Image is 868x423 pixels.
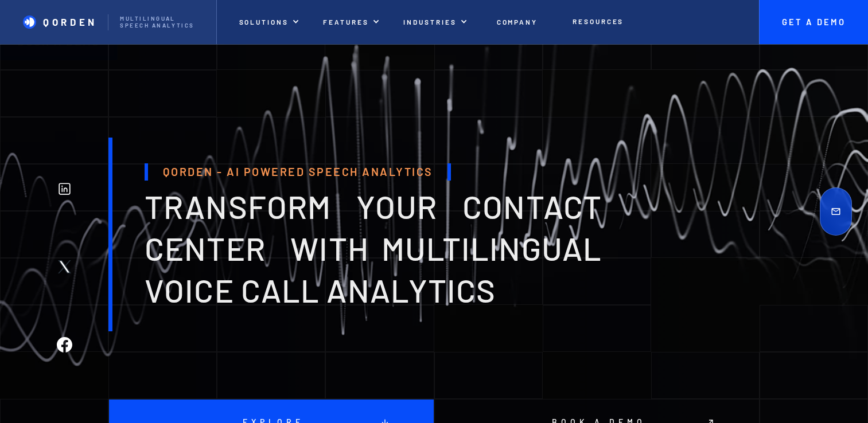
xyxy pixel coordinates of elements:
p: INDUSTRIES [403,18,456,26]
p: Multilingual Speech analytics [120,15,204,29]
p: features [323,18,369,26]
p: Resources [573,17,624,25]
img: Twitter [57,259,72,275]
h1: Qorden - AI Powered Speech Analytics [145,163,451,180]
p: Qorden [43,16,98,28]
p: Company [497,18,538,26]
span: transform your contact center with multilingual voice Call analytics [145,187,602,309]
p: Get A Demo [770,17,857,28]
img: Linkedin [57,181,72,197]
p: Solutions [239,18,289,26]
img: Facebook [57,337,72,352]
